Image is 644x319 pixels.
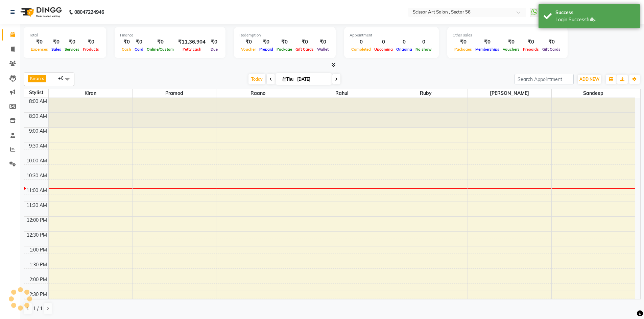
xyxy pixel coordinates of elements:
div: 0 [373,38,395,46]
span: Memberships [474,47,501,52]
div: Other sales [453,32,562,38]
div: ₹0 [315,38,330,46]
span: Upcoming [373,47,395,52]
div: ₹0 [81,38,101,46]
div: ₹0 [239,38,258,46]
div: ₹0 [145,38,175,46]
div: 9:30 AM [28,142,48,150]
div: Success [555,9,635,16]
span: Online/Custom [145,47,175,52]
span: Package [275,47,294,52]
div: Total [29,32,101,38]
button: ADD NEW [578,75,601,84]
div: 10:30 AM [25,172,48,179]
span: Expenses [29,47,50,52]
div: ₹0 [133,38,145,46]
span: Vouchers [501,47,521,52]
span: Wallet [315,47,330,52]
div: ₹0 [294,38,315,46]
span: Kiran [30,76,41,81]
span: Packages [453,47,474,52]
span: Sales [50,47,63,52]
span: Sandeep [552,89,636,98]
div: 9:00 AM [28,128,48,135]
span: Prepaids [521,47,541,52]
span: Ongoing [395,47,414,52]
div: 2:30 PM [28,291,48,298]
div: 11:00 AM [25,187,48,194]
span: 1 / 1 [33,305,43,312]
div: 10:00 AM [25,157,48,164]
span: Today [248,74,265,84]
div: ₹0 [521,38,541,46]
div: 11:30 AM [25,202,48,209]
div: ₹0 [63,38,81,46]
div: Redemption [239,32,330,38]
input: 2025-09-04 [295,74,329,84]
span: Petty cash [181,47,203,52]
div: 12:30 PM [25,232,48,239]
div: ₹11,36,904 [175,38,208,46]
div: ₹0 [208,38,220,46]
span: Raano [216,89,300,98]
div: ₹0 [258,38,275,46]
div: 0 [414,38,433,46]
span: Card [133,47,145,52]
span: Voucher [239,47,258,52]
div: 2:00 PM [28,276,48,283]
span: Ruby [384,89,468,98]
img: logo [17,3,64,22]
div: 8:30 AM [28,113,48,120]
div: ₹0 [474,38,501,46]
div: Appointment [350,32,433,38]
div: ₹0 [29,38,50,46]
span: Gift Cards [541,47,562,52]
b: 08047224946 [74,3,104,22]
span: Pramod [133,89,216,98]
a: x [41,76,44,81]
div: ₹0 [275,38,294,46]
div: 12:00 PM [25,217,48,224]
span: Products [81,47,101,52]
div: 1:30 PM [28,261,48,268]
span: rahul [300,89,384,98]
div: 8:00 AM [28,98,48,105]
div: 1:00 PM [28,246,48,254]
div: ₹0 [120,38,133,46]
div: 0 [395,38,414,46]
div: Login Successfully. [555,16,635,23]
div: ₹0 [541,38,562,46]
span: Kiran [49,89,132,98]
span: Completed [350,47,373,52]
span: Prepaid [258,47,275,52]
div: 0 [350,38,373,46]
span: No show [414,47,433,52]
span: +6 [58,75,69,81]
div: ₹0 [50,38,63,46]
span: ADD NEW [579,77,599,82]
span: Gift Cards [294,47,315,52]
div: ₹0 [501,38,521,46]
div: ₹0 [453,38,474,46]
span: Services [63,47,81,52]
span: Thu [281,77,295,82]
span: [PERSON_NAME] [468,89,551,98]
span: Cash [120,47,133,52]
input: Search Appointment [515,74,574,84]
div: Stylist [24,89,48,96]
span: Due [209,47,219,52]
div: Finance [120,32,220,38]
